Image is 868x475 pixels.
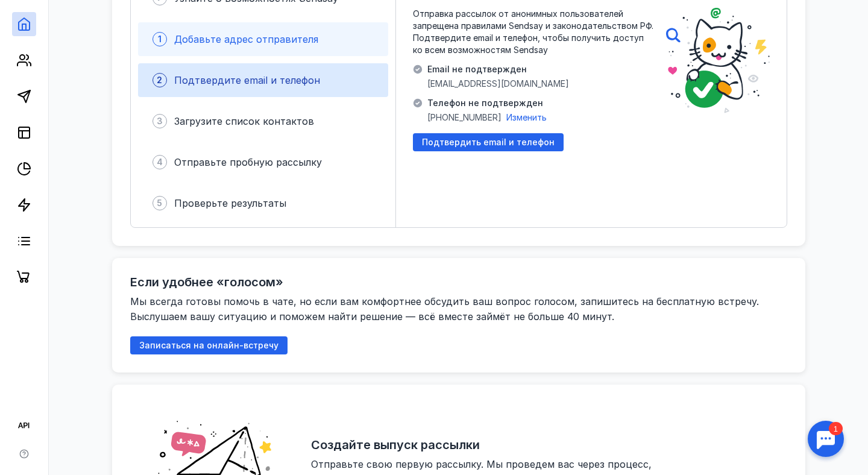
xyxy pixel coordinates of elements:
[506,112,547,122] span: Изменить
[174,197,286,209] span: Проверьте результаты
[157,115,163,127] span: 3
[157,197,162,209] span: 5
[413,133,564,151] button: Подтвердить email и телефон
[130,336,288,354] button: Записаться на онлайн-встречу
[427,112,502,124] span: [PHONE_NUMBER]
[413,8,654,56] span: Отправка рассылок от анонимных пользователей запрещена правилами Sendsay и законодательством РФ. ...
[157,74,162,86] span: 2
[174,115,314,127] span: Загрузите список контактов
[427,97,547,109] span: Телефон не подтвержден
[427,63,569,75] span: Email не подтвержден
[130,340,288,350] a: Записаться на онлайн-встречу
[157,156,163,168] span: 4
[139,341,278,351] span: Записаться на онлайн-встречу
[174,74,320,86] span: Подтвердите email и телефон
[130,275,283,289] h2: Если удобнее «голосом»
[427,78,569,90] span: [EMAIL_ADDRESS][DOMAIN_NAME]
[311,438,480,452] h2: Создайте выпуск рассылки
[174,33,318,45] span: Добавьте адрес отправителя
[666,8,770,113] img: poster
[422,137,555,148] span: Подтвердить email и телефон
[130,295,762,322] span: Мы всегда готовы помочь в чате, но если вам комфортнее обсудить ваш вопрос голосом, запишитесь на...
[506,112,547,124] button: Изменить
[27,7,41,20] div: 1
[174,156,322,168] span: Отправьте пробную рассылку
[158,33,162,45] span: 1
